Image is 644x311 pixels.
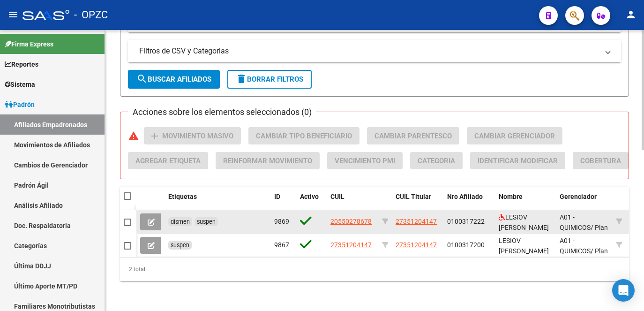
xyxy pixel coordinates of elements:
datatable-header-cell: ID [270,187,296,218]
span: suspen [197,218,216,225]
span: Gerenciador [560,193,597,200]
button: Vencimiento PMI [327,152,403,169]
span: Reportes [5,59,38,69]
span: 0100317222 [447,218,485,225]
mat-panel-title: Filtros de CSV y Categorias [139,46,599,56]
span: LESIOV [PERSON_NAME] [499,237,549,255]
span: Vencimiento PMI [335,157,395,165]
span: Nombre [499,193,523,200]
button: Identificar Modificar [470,152,565,169]
h3: Acciones sobre los elementos seleccionados (0) [128,106,316,119]
button: Cambiar Gerenciador [467,127,562,144]
datatable-header-cell: Nro Afiliado [443,187,495,218]
button: Agregar Etiqueta [128,152,208,169]
mat-icon: warning [128,130,139,142]
mat-icon: delete [236,73,247,84]
span: CUIL [330,193,344,200]
span: Identificar Modificar [478,157,558,165]
span: Etiquetas [168,193,197,200]
span: Cambiar Tipo Beneficiario [256,132,352,140]
span: 27351204147 [330,241,372,249]
mat-icon: add [149,130,160,142]
button: Categoria [410,152,463,169]
button: Cambiar Parentesco [367,127,459,144]
span: Reinformar Movimiento [223,157,312,165]
datatable-header-cell: CUIL [327,187,378,218]
span: 20550278678 [330,218,372,225]
span: Buscar Afiliados [136,75,211,83]
span: Firma Express [5,39,53,49]
button: Borrar Filtros [227,70,312,89]
span: ID [274,193,280,200]
span: Cambiar Gerenciador [474,132,555,140]
span: Borrar Filtros [236,75,303,83]
mat-icon: person [625,9,637,20]
span: Movimiento Masivo [162,132,233,140]
datatable-header-cell: Gerenciador [556,187,612,218]
button: Buscar Afiliados [128,70,220,89]
datatable-header-cell: Activo [296,187,327,218]
span: CUIL Titular [396,193,431,200]
mat-icon: menu [7,9,19,20]
datatable-header-cell: Etiquetas [165,187,270,218]
span: LESIOV [PERSON_NAME] [499,213,549,232]
datatable-header-cell: CUIL Titular [392,187,443,218]
span: Cambiar Parentesco [374,132,452,140]
span: Categoria [418,157,455,165]
span: 27351204147 [396,218,437,225]
span: dismen [171,218,190,225]
mat-expansion-panel-header: Filtros de CSV y Categorias [128,40,621,62]
span: suspen [171,242,189,249]
span: Padrón [5,99,35,110]
button: Reinformar Movimiento [216,152,320,169]
span: - OPZC [74,5,108,25]
span: 27351204147 [396,241,437,249]
div: Open Intercom Messenger [612,279,635,302]
button: Movimiento Masivo [144,127,241,144]
div: 2 total [120,258,629,281]
span: Cobertura [580,157,621,165]
span: A01 - QUIMICOS [560,213,591,232]
datatable-header-cell: Nombre [495,187,556,218]
span: 0100317200 [447,241,485,249]
button: Cobertura [573,152,629,169]
span: Sistema [5,79,35,90]
mat-icon: search [136,73,148,84]
span: Nro Afiliado [447,193,483,200]
span: Activo [300,193,319,200]
span: Agregar Etiqueta [135,157,201,165]
button: Cambiar Tipo Beneficiario [248,127,359,144]
span: 9869 [274,218,289,225]
span: A01 - QUIMICOS [560,237,591,255]
span: 9867 [274,241,289,249]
